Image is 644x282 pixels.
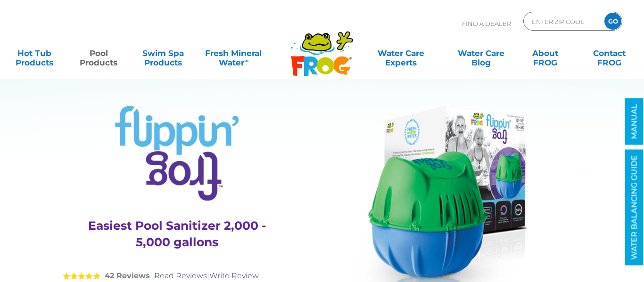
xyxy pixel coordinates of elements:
p: Find A Dealer [462,12,511,35]
a: Read Reviews [154,271,207,280]
sup: ∞ [244,57,248,64]
a: Hot TubProducts [9,44,59,63]
span: 5 [63,272,100,280]
input: GO [604,13,621,30]
a: PoolProducts [74,44,124,63]
a: MANUAL [625,98,644,145]
a: Write Review [209,271,259,280]
a: Water CareBlog [456,44,506,63]
a: AboutFROG [520,44,570,63]
a: Swim SpaProducts [138,44,188,63]
a: ContactFROG [585,44,635,63]
a: Water CareExperts [360,44,441,63]
strong: 42 Reviews [105,271,150,280]
a: Fresh MineralWater∞ [202,44,265,63]
h3: Easiest Pool Sanitizer 2,000 - 5,000 gallons [74,218,280,250]
img: Product Logo [115,106,239,201]
img: Frog Products Logo [286,19,358,76]
a: WATER BALANCING GUIDE [625,150,644,266]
